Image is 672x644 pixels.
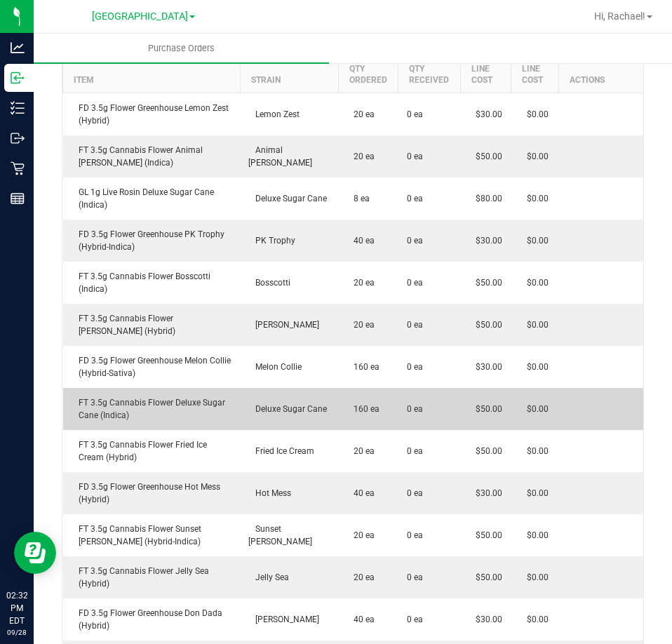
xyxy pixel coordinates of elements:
[520,278,549,288] span: $0.00
[407,613,423,626] span: 0 ea
[469,404,502,414] span: $50.00
[398,45,460,93] th: Qty Received
[72,144,232,169] div: FT 3.5g Cannabis Flower Animal [PERSON_NAME] (Indica)
[520,194,549,203] span: $0.00
[338,45,398,93] th: Qty Ordered
[248,446,314,456] span: Fried Ice Cream
[407,403,423,415] span: 0 ea
[347,320,375,330] span: 20 ea
[347,152,375,161] span: 20 ea
[63,45,241,93] th: Item
[248,145,312,168] span: Animal [PERSON_NAME]
[11,161,25,175] inline-svg: Retail
[469,278,502,288] span: $50.00
[6,627,27,638] p: 09/28
[407,234,423,247] span: 0 ea
[248,320,319,330] span: [PERSON_NAME]
[72,270,232,295] div: FT 3.5g Cannabis Flower Bosscotti (Indica)
[248,488,291,498] span: Hot Mess
[11,192,25,206] inline-svg: Reports
[248,278,290,288] span: Bosscotti
[407,108,423,121] span: 0 ea
[72,565,232,590] div: FT 3.5g Cannabis Flower Jelly Sea (Hybrid)
[72,396,232,422] div: FT 3.5g Cannabis Flower Deluxe Sugar Cane (Indica)
[72,607,232,632] div: FD 3.5g Flower Greenhouse Don Dada (Hybrid)
[248,194,327,203] span: Deluxe Sugar Cane
[347,530,375,540] span: 20 ea
[240,45,338,93] th: Strain
[11,71,25,85] inline-svg: Inbound
[72,228,232,253] div: FD 3.5g Flower Greenhouse PK Trophy (Hybrid-Indica)
[407,529,423,542] span: 0 ea
[520,615,549,624] span: $0.00
[248,109,300,119] span: Lemon Zest
[407,571,423,584] span: 0 ea
[407,487,423,499] span: 0 ea
[469,236,502,246] span: $30.00
[347,615,375,624] span: 40 ea
[407,361,423,373] span: 0 ea
[248,572,289,582] span: Jelly Sea
[460,45,511,93] th: Unit Line Cost
[520,446,549,456] span: $0.00
[347,236,375,246] span: 40 ea
[511,45,559,93] th: Total Line Cost
[469,530,502,540] span: $50.00
[72,523,232,548] div: FT 3.5g Cannabis Flower Sunset [PERSON_NAME] (Hybrid-Indica)
[347,194,370,203] span: 8 ea
[520,404,549,414] span: $0.00
[407,318,423,331] span: 0 ea
[72,312,232,337] div: FT 3.5g Cannabis Flower [PERSON_NAME] (Hybrid)
[469,194,502,203] span: $80.00
[92,11,188,22] span: [GEOGRAPHIC_DATA]
[407,192,423,205] span: 0 ea
[407,150,423,163] span: 0 ea
[520,320,549,330] span: $0.00
[469,362,502,372] span: $30.00
[347,109,375,119] span: 20 ea
[72,102,232,127] div: FD 3.5g Flower Greenhouse Lemon Zest (Hybrid)
[72,354,232,380] div: FD 3.5g Flower Greenhouse Melon Collie (Hybrid-Sativa)
[347,488,375,498] span: 40 ea
[520,109,549,119] span: $0.00
[347,362,379,372] span: 160 ea
[469,615,502,624] span: $30.00
[469,152,502,161] span: $50.00
[14,532,56,574] iframe: Resource center
[520,152,549,161] span: $0.00
[129,42,234,55] span: Purchase Orders
[469,488,502,498] span: $30.00
[347,278,375,288] span: 20 ea
[72,438,232,464] div: FT 3.5g Cannabis Flower Fried Ice Cream (Hybrid)
[248,615,319,624] span: [PERSON_NAME]
[594,11,645,22] span: Hi, Rachael!
[347,572,375,582] span: 20 ea
[11,131,25,145] inline-svg: Outbound
[11,101,25,115] inline-svg: Inventory
[559,45,643,93] th: Actions
[469,446,502,456] span: $50.00
[407,445,423,457] span: 0 ea
[34,34,329,63] a: Purchase Orders
[469,572,502,582] span: $50.00
[248,236,295,246] span: PK Trophy
[520,236,549,246] span: $0.00
[520,530,549,540] span: $0.00
[72,481,232,506] div: FD 3.5g Flower Greenhouse Hot Mess (Hybrid)
[469,320,502,330] span: $50.00
[11,41,25,55] inline-svg: Analytics
[520,488,549,498] span: $0.00
[520,572,549,582] span: $0.00
[347,404,379,414] span: 160 ea
[469,109,502,119] span: $30.00
[520,362,549,372] span: $0.00
[248,524,312,546] span: Sunset [PERSON_NAME]
[347,446,375,456] span: 20 ea
[72,186,232,211] div: GL 1g Live Rosin Deluxe Sugar Cane (Indica)
[248,362,302,372] span: Melon Collie
[6,589,27,627] p: 02:32 PM EDT
[407,276,423,289] span: 0 ea
[248,404,327,414] span: Deluxe Sugar Cane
